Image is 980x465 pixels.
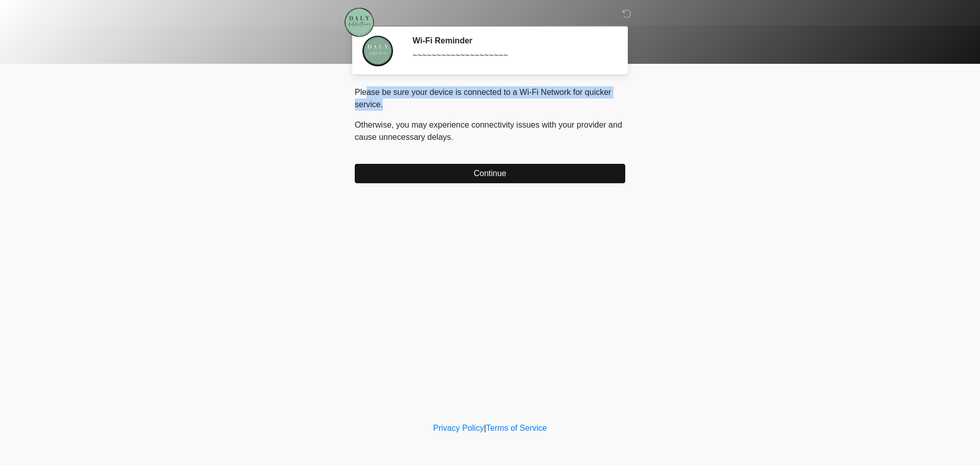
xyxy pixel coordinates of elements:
[484,424,486,432] a: |
[412,50,610,62] div: ~~~~~~~~~~~~~~~~~~~~
[451,133,453,141] span: .
[486,424,547,432] a: Terms of Service
[345,8,374,37] img: Daly Addictions Logo
[433,424,484,432] a: Privacy Policy
[355,119,625,143] p: Otherwise, you may experience connectivity issues with your provider and cause unnecessary delays
[362,36,393,66] img: Agent Avatar
[355,164,625,183] button: Continue
[355,86,625,111] p: Please be sure your device is connected to a Wi-Fi Network for quicker service.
